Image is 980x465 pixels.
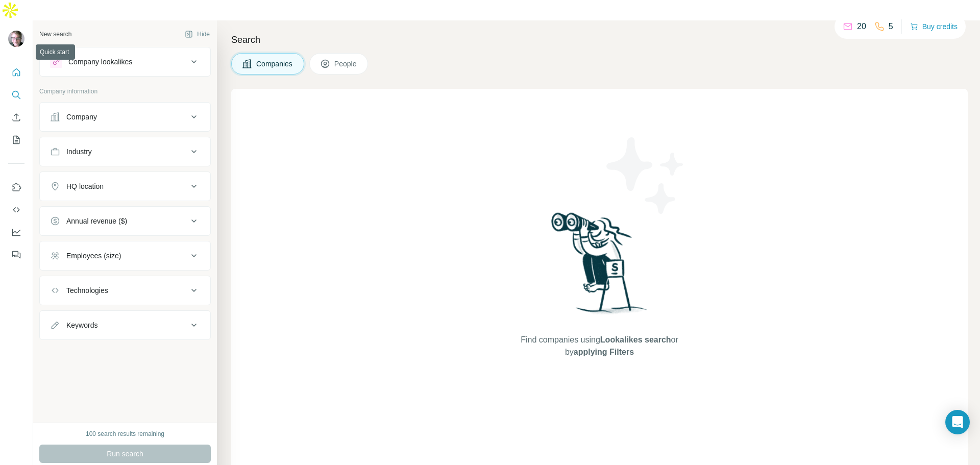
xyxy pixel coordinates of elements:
[40,313,210,337] button: Keywords
[8,63,24,82] button: Quick start
[40,174,210,199] button: HQ location
[8,31,24,47] img: Avatar
[910,19,958,34] button: Buy credits
[574,348,634,356] span: applying Filters
[66,112,97,122] div: Company
[8,178,24,197] button: Use Surfe on LinkedIn
[66,251,121,261] div: Employees (size)
[66,146,92,157] div: Industry
[40,50,210,74] button: Company lookalikes
[68,57,132,67] div: Company lookalikes
[40,243,210,268] button: Employees (size)
[66,181,104,191] div: HQ location
[66,285,108,296] div: Technologies
[945,410,970,434] div: Open Intercom Messenger
[857,20,866,33] p: 20
[40,209,210,233] button: Annual revenue ($)
[8,201,24,219] button: Use Surfe API
[40,278,210,303] button: Technologies
[334,59,358,69] span: People
[8,246,24,264] button: Feedback
[66,216,127,226] div: Annual revenue ($)
[8,131,24,149] button: My lists
[86,429,164,438] div: 100 search results remaining
[518,334,681,358] span: Find companies using or by
[66,320,97,330] div: Keywords
[8,223,24,241] button: Dashboard
[547,210,653,324] img: Surfe Illustration - Woman searching with binoculars
[600,130,692,222] img: Surfe Illustration - Stars
[40,105,210,129] button: Company
[231,33,968,47] h4: Search
[889,20,893,33] p: 5
[600,335,671,344] span: Lookalikes search
[40,139,210,164] button: Industry
[256,59,293,69] span: Companies
[39,30,71,39] div: New search
[178,27,217,42] button: Hide
[8,86,24,104] button: Search
[8,108,24,127] button: Enrich CSV
[39,87,211,96] p: Company information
